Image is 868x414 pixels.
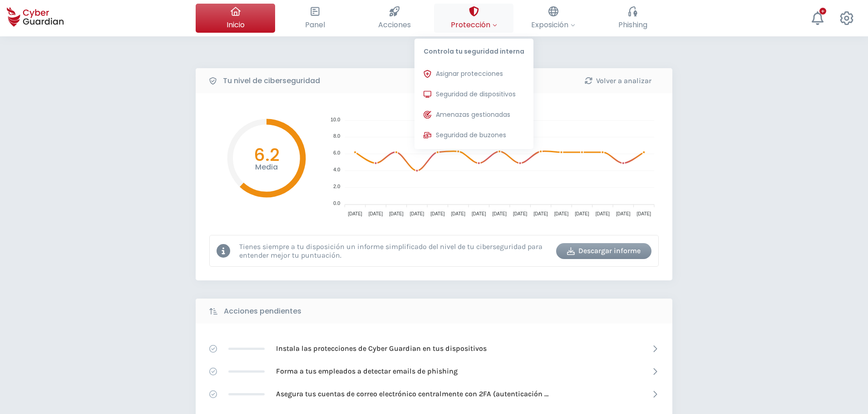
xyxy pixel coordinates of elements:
tspan: 8.0 [333,133,340,139]
p: Forma a tus empleados a detectar emails de phishing [276,366,458,376]
p: Asegura tus cuentas de correo electrónico centralmente con 2FA (autenticación [PERSON_NAME] factor) [276,389,548,399]
tspan: [DATE] [596,211,610,216]
button: Seguridad de dispositivos [414,85,533,104]
tspan: 2.0 [333,184,340,189]
div: Volver a analizar [577,75,659,86]
tspan: [DATE] [369,211,383,216]
tspan: 0.0 [333,200,340,206]
tspan: [DATE] [430,211,445,216]
tspan: 6.0 [333,150,340,155]
p: Controla tu seguridad interna [414,39,533,60]
span: Amenazas gestionadas [436,110,510,120]
span: Panel [305,19,325,30]
tspan: [DATE] [533,211,548,216]
tspan: 10.0 [330,117,340,122]
span: Exposición [531,19,575,30]
button: Panel [275,4,355,33]
b: Tu nivel de ciberseguridad [223,75,320,86]
button: Exposición [513,4,593,33]
button: Amenazas gestionadas [414,106,533,124]
tspan: [DATE] [472,211,486,216]
p: Tienes siempre a tu disposición un informe simplificado del nivel de tu ciberseguridad para enten... [239,242,549,259]
button: Asignar protecciones [414,65,533,83]
tspan: [DATE] [348,211,362,216]
tspan: [DATE] [389,211,404,216]
tspan: [DATE] [513,211,528,216]
div: Descargar informe [563,245,645,256]
span: Phishing [618,19,647,30]
p: Instala las protecciones de Cyber Guardian en tus dispositivos [276,344,487,354]
button: Volver a analizar [570,73,666,89]
div: + [819,8,826,15]
b: Acciones pendientes [224,306,301,317]
span: Protección [451,19,497,30]
button: Seguridad de buzones [414,126,533,145]
tspan: [DATE] [575,211,589,216]
tspan: [DATE] [637,211,651,216]
span: Seguridad de dispositivos [436,90,516,99]
button: Acciones [355,4,434,33]
button: Phishing [593,4,672,33]
span: Acciones [378,19,411,30]
tspan: [DATE] [554,211,569,216]
tspan: [DATE] [410,211,424,216]
tspan: [DATE] [616,211,631,216]
button: Inicio [196,4,275,33]
span: Asignar protecciones [436,69,503,79]
button: Descargar informe [556,243,651,259]
tspan: [DATE] [451,211,466,216]
tspan: 4.0 [333,167,340,172]
span: Seguridad de buzones [436,130,506,140]
button: ProtecciónControla tu seguridad internaAsignar proteccionesSeguridad de dispositivosAmenazas gest... [434,4,513,33]
tspan: [DATE] [492,211,507,216]
span: Inicio [227,19,245,30]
